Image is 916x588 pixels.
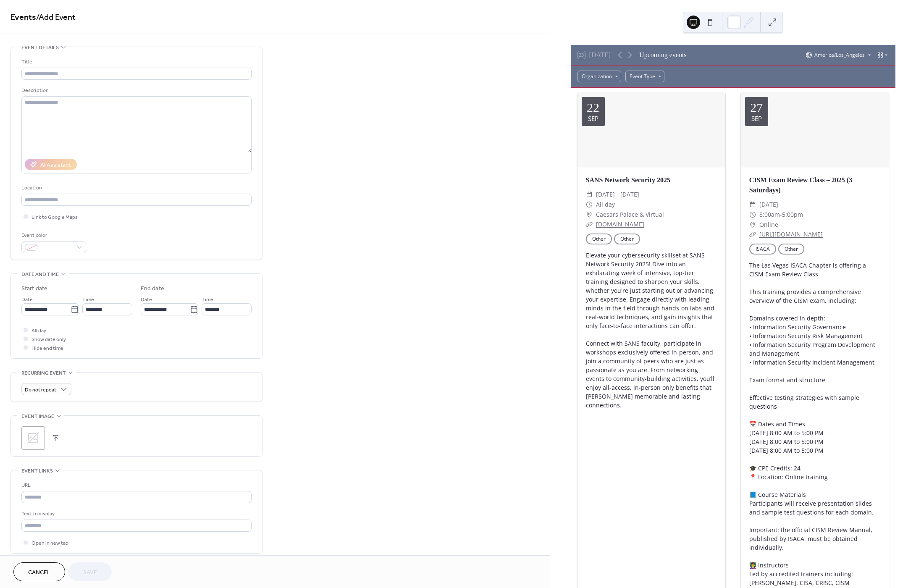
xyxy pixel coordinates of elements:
[751,115,762,122] div: Sep
[588,115,598,122] div: Sep
[596,199,615,210] span: All day
[596,189,639,199] span: [DATE] - [DATE]
[31,539,68,548] span: Open in new tab
[21,412,54,421] span: Event image
[31,213,78,222] span: Link to Google Maps
[82,295,94,304] span: Time
[749,199,756,210] div: ​
[750,101,763,114] div: 27
[21,184,250,192] div: Location
[31,344,63,353] span: Hide end time
[21,231,84,240] div: Event color
[759,220,778,230] span: Online
[577,251,725,409] div: Elevate your cybersecurity skillset at SANS Network Security 2025! Dive into an exhilarating week...
[25,385,56,395] span: Do not repeat
[141,284,164,293] div: End date
[21,58,250,66] div: Title
[596,210,664,220] span: Caesars Palace & Virtual
[586,199,593,210] div: ​
[749,220,756,230] div: ​
[586,210,593,220] div: ​
[780,210,782,220] span: -
[759,210,780,220] span: 8:00am
[31,335,66,344] span: Show date only
[21,270,59,279] span: Date and time
[749,210,756,220] div: ​
[759,199,778,210] span: [DATE]
[21,426,45,450] div: ;
[21,295,33,304] span: Date
[141,295,152,304] span: Date
[21,43,59,52] span: Event details
[586,176,670,184] a: SANS Network Security 2025
[749,176,852,194] a: CISM Exam Review Class – 2025 (3 Saturdays)
[639,50,686,60] div: Upcoming events
[749,229,756,239] div: ​
[586,219,593,229] div: ​
[586,189,593,199] div: ​
[21,284,47,293] div: Start date
[36,9,76,26] span: / Add Event
[202,295,213,304] span: Time
[782,210,803,220] span: 5:00pm
[596,220,644,228] a: [DOMAIN_NAME]
[759,230,823,238] a: [URL][DOMAIN_NAME]
[21,467,53,475] span: Event links
[814,52,865,58] span: America/Los_Angeles
[31,326,46,335] span: All day
[21,509,250,518] div: Text to display
[10,9,36,26] a: Events
[21,481,250,490] div: URL
[587,101,599,114] div: 22
[21,369,66,378] span: Recurring event
[13,562,65,581] button: Cancel
[21,86,250,95] div: Description
[28,568,50,577] span: Cancel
